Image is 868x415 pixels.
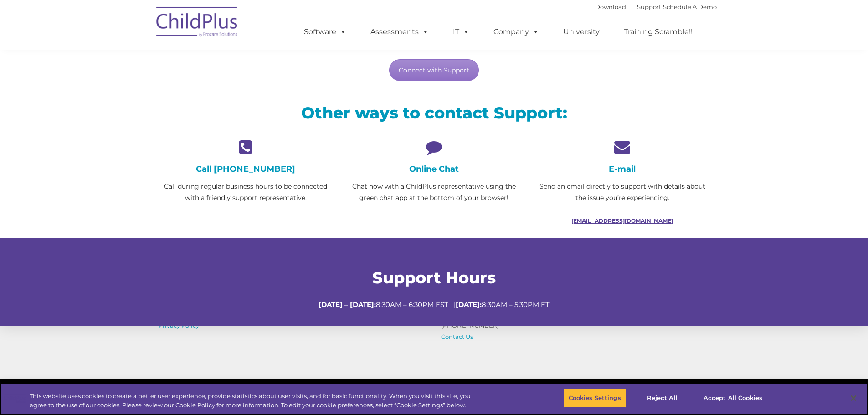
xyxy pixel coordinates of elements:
button: Reject All [634,389,691,408]
a: Schedule A Demo [663,3,717,10]
a: Connect with Support [389,59,479,81]
a: IT [444,23,478,41]
strong: [DATE] – [DATE]: [318,300,376,309]
a: Company [484,23,548,41]
h4: E-mail [535,164,709,174]
a: University [554,23,609,41]
div: This website uses cookies to create a better user experience, provide statistics about user visit... [30,392,478,410]
a: [EMAIL_ADDRESS][DOMAIN_NAME] [571,217,673,224]
font: | [595,3,717,10]
span: Support Hours [372,268,496,287]
a: Download [595,3,626,10]
a: Software [295,23,355,41]
a: Assessments [361,23,438,41]
a: Support [637,3,661,10]
p: Chat now with a ChildPlus representative using the green chat app at the bottom of your browser! [347,181,521,204]
a: Contact Us [441,333,473,340]
h4: Online Chat [347,164,521,174]
strong: [DATE]: [456,300,482,309]
p: Call during regular business hours to be connected with a friendly support representative. [159,181,333,204]
img: ChildPlus by Procare Solutions [152,0,243,46]
h2: Other ways to contact Support: [159,102,710,123]
a: Training Scramble!! [615,23,702,41]
span: 8:30AM – 6:30PM EST | 8:30AM – 5:30PM ET [318,300,550,309]
button: Close [843,388,863,408]
button: Cookies Settings [564,389,626,408]
button: Accept All Cookies [699,389,767,408]
h4: Call [PHONE_NUMBER] [159,164,333,174]
p: Send an email directly to support with details about the issue you’re experiencing. [535,181,709,204]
